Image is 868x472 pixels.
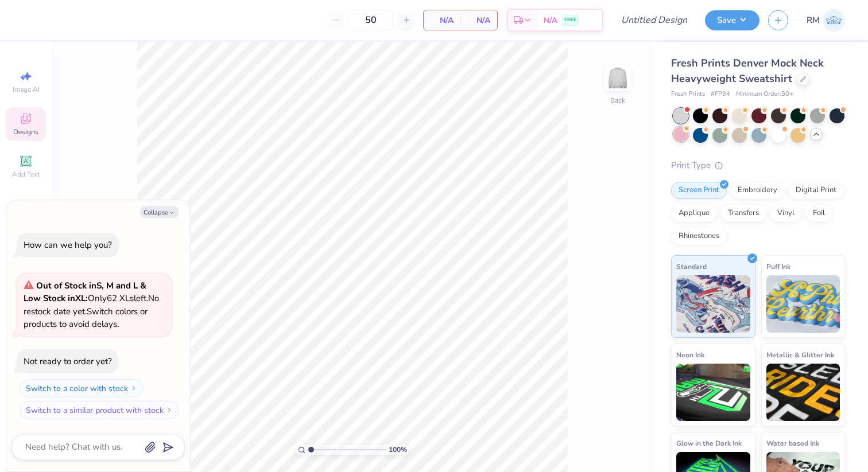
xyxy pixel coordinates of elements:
[610,95,625,106] div: Back
[12,170,40,179] span: Add Text
[823,9,845,32] img: Riley Mcdonald
[671,228,727,245] div: Rhinestones
[711,89,730,99] span: # FP94
[770,205,802,222] div: Vinyl
[24,280,159,330] span: Only 62 XLs left. Switch colors or products to avoid delays.
[805,205,832,222] div: Foil
[130,385,137,392] img: Switch to a color with stock
[676,437,742,449] span: Glow in the Dark Ink
[431,14,454,26] span: N/A
[24,356,112,367] div: Not ready to order yet?
[24,239,112,251] div: How can we help you?
[20,401,179,419] button: Switch to a similar product with stock
[676,349,704,361] span: Neon Ink
[720,205,766,222] div: Transfers
[676,260,707,272] span: Standard
[671,159,845,172] div: Print Type
[140,206,179,218] button: Collapse
[766,349,834,361] span: Metallic & Glitter Ink
[671,182,727,199] div: Screen Print
[766,260,790,272] span: Puff Ink
[20,379,144,397] button: Switch to a color with stock
[705,10,759,30] button: Save
[807,9,845,32] a: RM
[766,437,819,449] span: Water based Ink
[13,127,38,136] span: Designs
[166,407,173,414] img: Switch to a similar product with stock
[788,182,844,199] div: Digital Print
[676,275,750,333] img: Standard
[606,67,629,89] img: Back
[736,89,793,99] span: Minimum Order: 50 +
[766,275,840,333] img: Puff Ink
[544,14,557,26] span: N/A
[671,56,824,85] span: Fresh Prints Denver Mock Neck Heavyweight Sweatshirt
[24,292,159,317] span: No restock date yet.
[467,14,490,26] span: N/A
[564,16,576,24] span: FREE
[671,205,717,222] div: Applique
[766,364,840,421] img: Metallic & Glitter Ink
[807,14,820,27] span: RM
[730,182,785,199] div: Embroidery
[348,10,393,30] input: – –
[389,444,407,455] span: 100 %
[676,364,750,421] img: Neon Ink
[36,280,140,291] strong: Out of Stock in S, M and L
[671,89,705,99] span: Fresh Prints
[13,85,40,94] span: Image AI
[612,9,696,32] input: Untitled Design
